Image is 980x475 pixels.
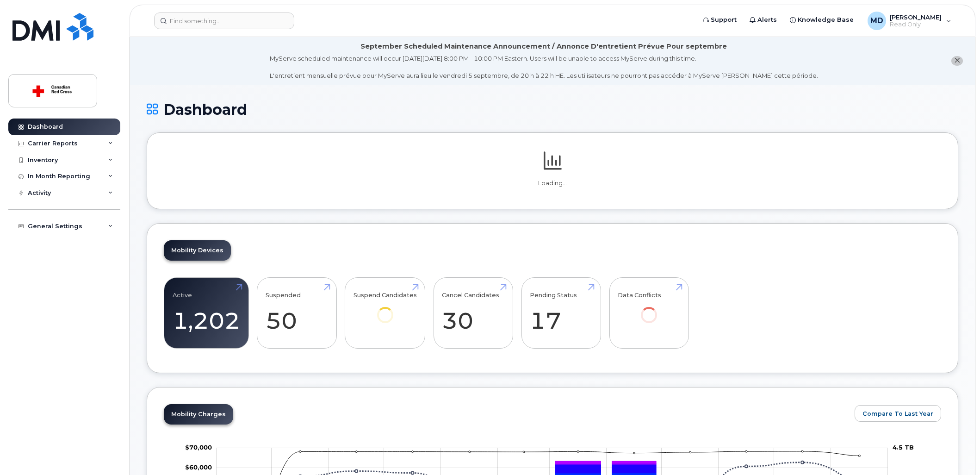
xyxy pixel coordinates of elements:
[360,42,727,51] div: September Scheduled Maintenance Announcement / Annonce D'entretient Prévue Pour septembre
[164,240,231,261] a: Mobility Devices
[266,282,328,344] a: Suspended 50
[951,56,963,66] button: close notification
[185,444,212,451] g: $0
[354,282,417,336] a: Suspend Candidates
[270,54,818,80] div: MyServe scheduled maintenance will occur [DATE][DATE] 8:00 PM - 10:00 PM Eastern. Users will be u...
[164,404,233,425] a: Mobility Charges
[530,282,592,344] a: Pending Status 17
[442,282,504,344] a: Cancel Candidates 30
[185,444,212,451] tspan: $70,000
[185,464,212,471] g: $0
[618,282,680,336] a: Data Conflicts
[855,405,941,422] button: Compare To Last Year
[173,282,240,344] a: Active 1,202
[164,179,941,187] p: Loading...
[862,409,933,418] span: Compare To Last Year
[147,101,958,118] h1: Dashboard
[893,444,914,451] tspan: 4.5 TB
[185,464,212,471] tspan: $60,000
